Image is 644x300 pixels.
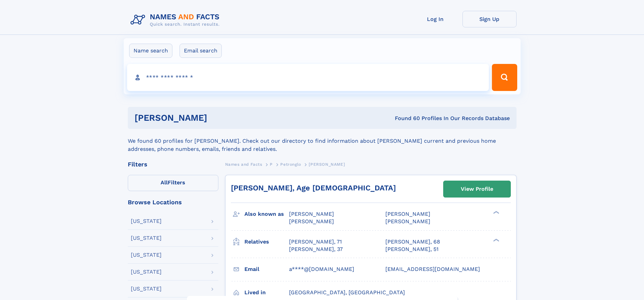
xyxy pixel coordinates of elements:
span: Petronglo [280,162,301,167]
a: View Profile [444,181,510,197]
a: Log In [408,11,462,27]
div: ❯ [492,238,500,242]
a: [PERSON_NAME], 51 [385,246,438,253]
a: Sign Up [462,11,517,27]
div: [US_STATE] [131,235,162,241]
div: [US_STATE] [131,252,162,258]
span: [EMAIL_ADDRESS][DOMAIN_NAME] [385,266,480,272]
a: [PERSON_NAME], 71 [289,238,342,246]
input: search input [127,64,489,91]
div: Found 60 Profiles In Our Records Database [301,115,510,122]
a: [PERSON_NAME], 37 [289,246,343,253]
div: [US_STATE] [131,286,162,292]
div: ❯ [492,210,500,215]
a: Names and Facts [225,160,262,168]
span: [PERSON_NAME] [289,218,334,225]
a: Petronglo [280,160,301,168]
div: View Profile [461,181,493,197]
label: Name search [129,44,172,58]
div: Filters [128,161,218,167]
a: [PERSON_NAME], 68 [385,238,440,246]
label: Filters [128,175,218,191]
span: [PERSON_NAME] [309,162,345,167]
a: [PERSON_NAME], Age [DEMOGRAPHIC_DATA] [231,184,396,192]
h3: Also known as [244,208,289,220]
h3: Email [244,263,289,275]
span: [GEOGRAPHIC_DATA], [GEOGRAPHIC_DATA] [289,289,405,296]
div: Browse Locations [128,199,218,205]
div: We found 60 profiles for [PERSON_NAME]. Check out our directory to find information about [PERSON... [128,129,517,153]
h3: Relatives [244,236,289,248]
div: [US_STATE] [131,269,162,275]
label: Email search [180,44,222,58]
a: P [270,160,273,168]
span: [PERSON_NAME] [289,211,334,217]
h1: [PERSON_NAME] [135,114,301,122]
img: Logo Names and Facts [128,11,225,29]
div: [US_STATE] [131,218,162,224]
button: Search Button [492,64,517,91]
span: [PERSON_NAME] [385,211,430,217]
span: P [270,162,273,167]
span: All [161,179,168,186]
span: [PERSON_NAME] [385,218,430,225]
h3: Lived in [244,287,289,298]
